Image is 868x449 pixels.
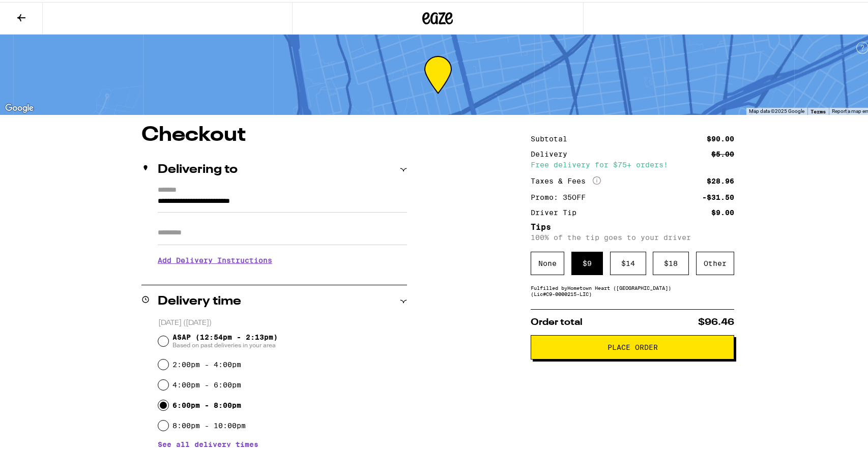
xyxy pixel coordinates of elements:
[531,133,574,140] div: Subtotal
[711,148,734,156] div: $5.00
[531,221,734,229] h5: Tips
[158,316,407,326] p: [DATE] ([DATE])
[531,192,593,199] div: Promo: 35OFF
[610,250,646,273] div: $ 14
[702,192,734,199] div: -$31.50
[3,100,36,113] img: Google
[172,358,241,367] label: 2:00pm - 4:00pm
[158,247,407,270] h3: Add Delivery Instructions
[811,106,826,112] a: Terms
[531,316,583,325] span: Order total
[571,250,603,273] div: $ 9
[653,250,689,273] div: $ 18
[172,399,241,407] label: 6:00pm - 8:00pm
[3,100,36,113] a: Open this area in Google Maps (opens a new window)
[711,207,734,214] div: $9.00
[707,133,734,140] div: $90.00
[531,207,584,214] div: Driver Tip
[707,175,734,183] div: $28.96
[696,250,734,273] div: Other
[531,231,734,240] p: 100% of the tip goes to your driver
[158,439,258,446] button: See all delivery times
[607,342,658,349] span: Place Order
[158,270,407,278] p: We'll contact you at [PHONE_NUMBER] when we arrive
[531,283,734,295] div: Fulfilled by Hometown Heart ([GEOGRAPHIC_DATA]) (Lic# C9-0000215-LIC )
[6,7,73,15] span: Hi. Need any help?
[698,316,734,325] span: $96.46
[749,106,804,112] span: Map data ©2025 Google
[531,159,734,166] div: Free delivery for $75+ orders!
[172,339,278,347] span: Based on past deliveries in your area
[531,148,574,156] div: Delivery
[158,162,238,174] h2: Delivering to
[531,174,601,184] div: Taxes & Fees
[172,420,246,428] label: 8:00pm - 10:00pm
[531,250,564,273] div: None
[172,379,241,387] label: 4:00pm - 6:00pm
[141,123,407,143] h1: Checkout
[172,331,278,347] span: ASAP (12:54pm - 2:13pm)
[158,293,241,306] h2: Delivery time
[531,333,734,357] button: Place Order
